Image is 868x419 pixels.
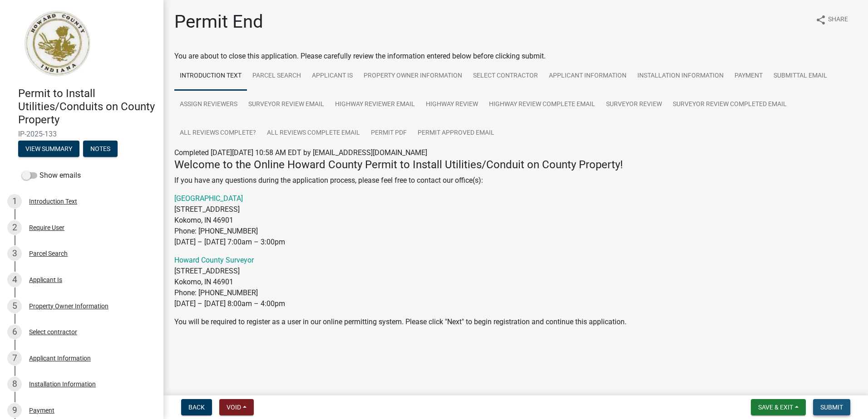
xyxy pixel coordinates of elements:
[18,130,145,138] span: IP-2025-133
[7,220,22,235] div: 2
[29,407,54,414] div: Payment
[29,329,77,335] div: Select contractor
[808,11,855,29] button: shareShare
[174,255,857,309] p: [STREET_ADDRESS] Kokomo, IN 46901 Phone: [PHONE_NUMBER] [DATE] – [DATE] 8:00am – 4:00pm
[306,62,358,91] a: Applicant Is
[29,277,62,283] div: Applicant Is
[29,224,64,231] div: Require User
[174,158,857,171] h4: Welcome to the Online Howard County Permit to Install Utilities/Conduit on County Property!
[7,351,22,365] div: 7
[7,325,22,339] div: 6
[330,90,420,119] a: Highway Reviewer Email
[219,399,254,415] button: Void
[227,404,241,411] span: Void
[468,62,543,91] a: Select contractor
[29,250,68,257] div: Parcel Search
[7,246,22,261] div: 3
[174,11,263,33] h1: Permit End
[188,404,205,411] span: Back
[7,194,22,209] div: 1
[174,62,247,91] a: Introduction Text
[243,90,330,119] a: Surveyor Review Email
[815,15,826,25] i: share
[174,148,427,157] span: Completed [DATE][DATE] 10:58 AM EDT by [EMAIL_ADDRESS][DOMAIN_NAME]
[813,399,850,415] button: Submit
[181,399,212,415] button: Back
[365,119,412,148] a: Permit PDF
[174,193,857,248] p: [STREET_ADDRESS] Kokomo, IN 46901 Phone: [PHONE_NUMBER] [DATE] – [DATE] 7:00am – 3:00pm
[29,381,96,387] div: Installation Information
[828,15,848,25] span: Share
[751,399,806,415] button: Save & Exit
[820,404,843,411] span: Submit
[261,119,365,148] a: All Reviews Complete Email
[7,299,22,313] div: 5
[7,377,22,391] div: 8
[483,90,601,119] a: Highway Review Complete Email
[412,119,500,148] a: Permit Approved Email
[18,146,79,153] wm-modal-confirm: Summary
[29,303,108,309] div: Property Owner Information
[174,51,857,346] div: You are about to close this application. Please carefully review the information entered below be...
[174,90,243,119] a: Assign Reviewers
[18,10,96,78] img: Howard County, Indiana
[174,119,261,148] a: All Reviews Complete?
[543,62,632,91] a: Applicant Information
[29,355,91,361] div: Applicant Information
[174,317,857,327] p: You will be required to register as a user in our online permitting system. Please click "Next" t...
[18,141,79,157] button: View Summary
[174,194,243,203] a: [GEOGRAPHIC_DATA]
[83,141,118,157] button: Notes
[632,62,729,91] a: Installation Information
[7,403,22,418] div: 9
[22,170,81,181] label: Show emails
[758,404,793,411] span: Save & Exit
[29,198,77,205] div: Introduction Text
[7,273,22,287] div: 4
[174,175,857,186] p: If you have any questions during the application process, please feel free to contact our office(s):
[247,62,306,91] a: Parcel Search
[729,62,768,91] a: Payment
[174,256,254,264] a: Howard County Surveyor
[83,146,118,153] wm-modal-confirm: Notes
[18,87,156,126] h4: Permit to Install Utilities/Conduits on County Property
[667,90,792,119] a: Surveyor Review Completed Email
[420,90,483,119] a: Highway Review
[768,62,833,91] a: Submittal Email
[601,90,667,119] a: Surveyor Review
[358,62,468,91] a: Property Owner Information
